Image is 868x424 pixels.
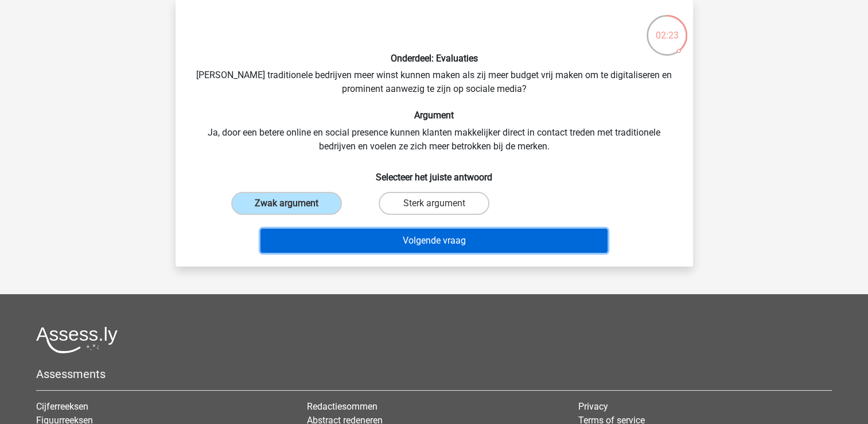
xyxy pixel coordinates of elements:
h6: Argument [194,110,675,121]
div: [PERSON_NAME] traditionele bedrijven meer winst kunnen maken als zij meer budget vrij maken om te... [180,9,688,257]
h6: Selecteer het juiste antwoord [194,163,675,183]
img: Assessly logo [36,326,118,353]
label: Sterk argument [379,192,489,215]
div: 02:23 [645,14,688,43]
button: Volgende vraag [260,229,608,253]
a: Privacy [578,401,608,412]
h6: Onderdeel: Evaluaties [194,53,675,64]
a: Redactiesommen [307,401,377,412]
label: Zwak argument [231,192,342,215]
a: Cijferreeksen [36,401,88,412]
h5: Assessments [36,367,832,381]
